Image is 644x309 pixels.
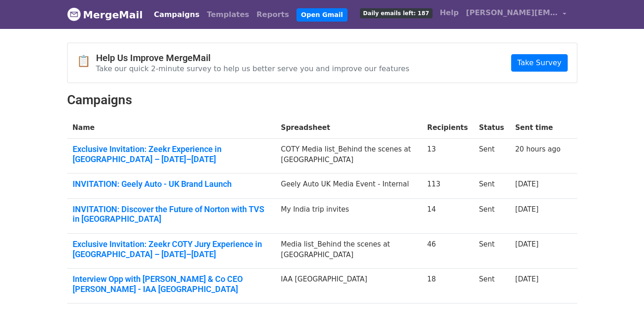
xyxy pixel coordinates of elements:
a: Exclusive Invitation: Zeekr COTY Jury Experience in [GEOGRAPHIC_DATA] – [DATE]–[DATE] [73,239,270,259]
td: 14 [422,198,473,233]
a: Open Gmail [296,8,348,22]
td: IAA [GEOGRAPHIC_DATA] [275,269,422,303]
td: 113 [422,174,473,199]
a: [DATE] [515,205,539,213]
h2: Campaigns [67,92,577,108]
td: Sent [473,198,510,233]
td: 46 [422,234,473,269]
a: Interview Opp with [PERSON_NAME] & Co CEO [PERSON_NAME] - IAA [GEOGRAPHIC_DATA] [73,274,270,294]
a: Help [436,4,462,22]
td: Sent [473,174,510,199]
a: Exclusive Invitation: Zeekr Experience in [GEOGRAPHIC_DATA] – [DATE]–[DATE] [73,144,270,164]
a: [PERSON_NAME][EMAIL_ADDRESS][DOMAIN_NAME] [462,4,570,25]
th: Spreadsheet [275,117,422,139]
td: 18 [422,269,473,303]
a: [DATE] [515,180,539,188]
th: Sent time [510,117,566,139]
a: Take Survey [511,54,567,72]
a: Reports [253,6,293,24]
img: MergeMail logo [67,7,81,21]
td: Geely Auto UK Media Event - Internal [275,174,422,199]
td: COTY Media list_Behind the scenes at [GEOGRAPHIC_DATA] [275,139,422,174]
a: INVITATION: Discover the Future of Norton with TVS in [GEOGRAPHIC_DATA] [73,204,270,224]
h4: Help Us Improve MergeMail [96,52,410,63]
td: Sent [473,139,510,174]
span: 📋 [77,55,96,68]
a: 20 hours ago [515,145,561,153]
td: Sent [473,269,510,303]
td: Sent [473,234,510,269]
a: [DATE] [515,275,539,283]
p: Take our quick 2-minute survey to help us better serve you and improve our features [96,64,410,73]
a: [DATE] [515,240,539,248]
a: Daily emails left: 187 [356,4,436,22]
span: [PERSON_NAME][EMAIL_ADDRESS][DOMAIN_NAME] [466,7,558,18]
a: INVITATION: Geely Auto - UK Brand Launch [73,179,270,189]
a: MergeMail [67,5,143,24]
a: Campaigns [150,6,203,24]
a: Templates [203,6,253,24]
td: 13 [422,139,473,174]
span: Daily emails left: 187 [360,8,433,18]
th: Recipients [422,117,473,139]
th: Status [473,117,510,139]
td: Media list_Behind the scenes at [GEOGRAPHIC_DATA] [275,234,422,269]
th: Name [67,117,276,139]
td: My India trip invites [275,198,422,233]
